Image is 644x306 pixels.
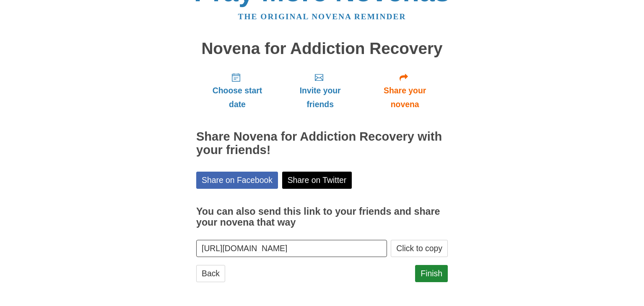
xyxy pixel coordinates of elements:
[391,240,448,257] button: Click to copy
[370,84,439,111] span: Share your novena
[196,172,278,189] a: Share on Facebook
[196,265,225,282] a: Back
[415,265,448,282] a: Finish
[287,84,353,111] span: Invite your friends
[196,66,278,116] a: Choose start date
[362,66,448,116] a: Share your novena
[238,12,406,21] a: The original novena reminder
[278,66,362,116] a: Invite your friends
[282,172,352,189] a: Share on Twitter
[196,40,448,58] h1: Novena for Addiction Recovery
[196,130,448,157] h2: Share Novena for Addiction Recovery with your friends!
[205,84,270,111] span: Choose start date
[196,206,448,228] h3: You can also send this link to your friends and share your novena that way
